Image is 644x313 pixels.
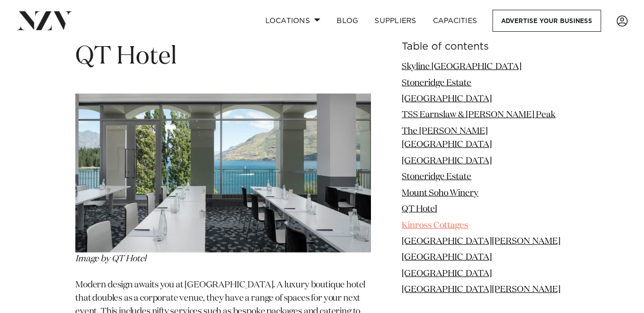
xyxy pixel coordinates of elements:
[402,205,437,214] a: QT Hotel
[402,253,492,262] a: [GEOGRAPHIC_DATA]
[75,255,146,263] span: Image by QT Hotel
[402,78,471,87] a: Stoneridge Estate
[328,10,366,32] a: BLOG
[402,127,492,149] a: The [PERSON_NAME][GEOGRAPHIC_DATA]
[366,10,424,32] a: SUPPLIERS
[402,111,555,119] a: TSS Earnslaw & [PERSON_NAME] Peak
[75,45,177,69] span: QT Hotel
[402,269,492,278] a: [GEOGRAPHIC_DATA]
[402,285,560,294] a: [GEOGRAPHIC_DATA][PERSON_NAME]
[16,11,72,30] img: nzv-logo.png
[402,157,492,165] a: [GEOGRAPHIC_DATA]
[402,95,492,103] a: [GEOGRAPHIC_DATA]
[402,237,560,246] a: [GEOGRAPHIC_DATA][PERSON_NAME]
[402,221,468,229] a: Kinross Cottages
[402,41,569,52] h6: Table of contents
[425,10,486,32] a: Capacities
[402,173,471,181] a: Stoneridge Estate
[402,62,522,71] a: Skyline [GEOGRAPHIC_DATA]
[402,189,479,198] a: Mount Soho Winery
[492,10,601,32] a: Advertise your business
[257,10,328,32] a: Locations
